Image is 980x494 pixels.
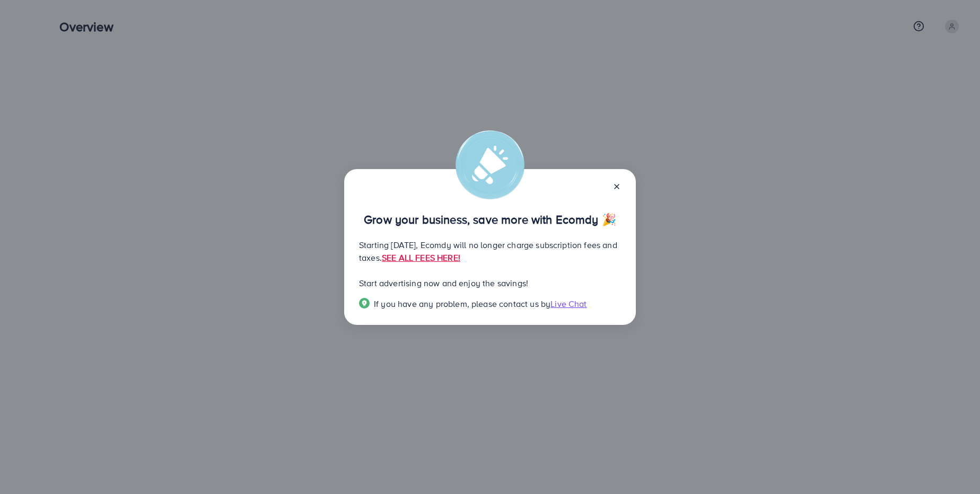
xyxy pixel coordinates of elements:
span: Live Chat [550,298,587,310]
span: If you have any problem, please contact us by [374,298,550,310]
img: Popup guide [359,298,370,308]
p: Start advertising now and enjoy the savings! [359,277,621,289]
p: Grow your business, save more with Ecomdy 🎉 [359,213,621,226]
p: Starting [DATE], Ecomdy will no longer charge subscription fees and taxes. [359,239,621,264]
img: alert [456,130,524,199]
a: SEE ALL FEES HERE! [382,252,460,263]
